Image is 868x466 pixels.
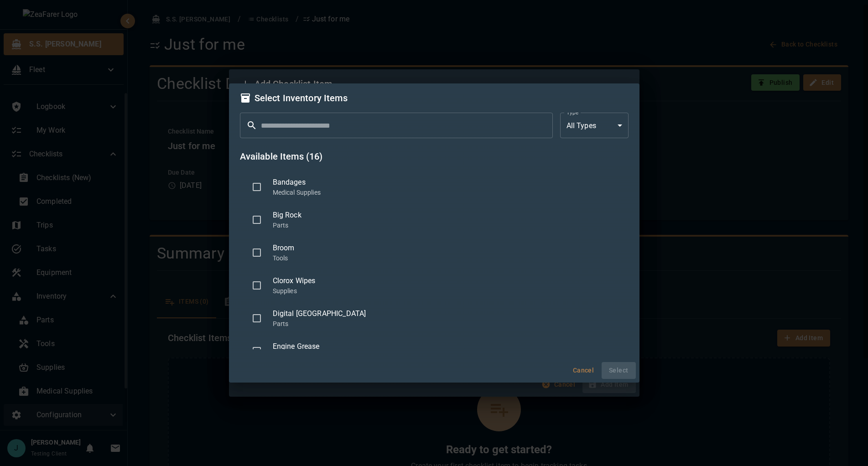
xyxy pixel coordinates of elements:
span: Clorox Wipes [273,275,621,286]
span: Engine Grease [273,341,621,352]
span: Broom [273,243,621,254]
div: Select Inventory Items [240,91,629,105]
button: Cancel [569,362,598,379]
h6: Available Items ( 16 ) [240,149,629,164]
div: All Types [560,113,629,138]
div: BroomTools [240,236,629,269]
span: Digital [GEOGRAPHIC_DATA] [273,308,621,319]
p: Medical Supplies [273,188,621,197]
p: Tools [273,254,621,263]
span: Big Rock [273,210,621,221]
div: Digital [GEOGRAPHIC_DATA]Parts [240,302,629,335]
p: Parts [273,319,621,328]
div: BandagesMedical Supplies [240,171,629,203]
div: Big RockParts [240,203,629,236]
label: Type [567,109,578,116]
div: Clorox WipesSupplies [240,269,629,302]
p: Parts [273,221,621,230]
p: Supplies [273,286,621,295]
span: Bandages [273,177,621,188]
div: Engine GreaseParts [240,335,629,368]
